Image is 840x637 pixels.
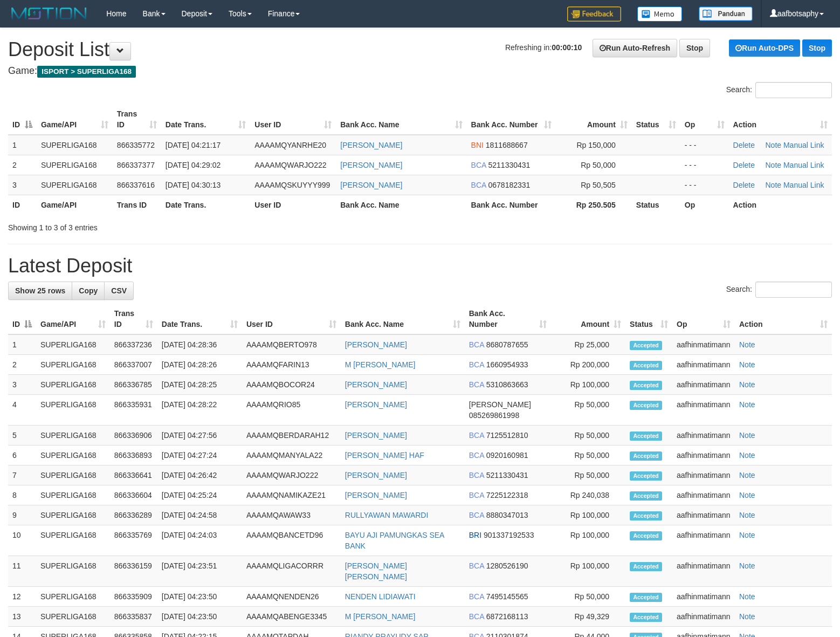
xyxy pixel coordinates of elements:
[630,431,662,441] span: Accepted
[739,612,755,621] a: Note
[551,375,625,395] td: Rp 100,000
[345,400,407,409] a: [PERSON_NAME]
[567,6,621,22] img: Feedback.jpg
[465,304,552,334] th: Bank Acc. Number: activate to sort column ascending
[672,505,735,525] td: aafhinmatimann
[8,607,36,627] td: 13
[157,426,242,446] td: [DATE] 04:27:56
[672,465,735,485] td: aafhinmatimann
[110,304,157,334] th: Trans ID: activate to sort column ascending
[161,104,250,135] th: Date Trans.: activate to sort column ascending
[739,531,755,539] a: Note
[37,175,113,195] td: SUPERLIGA168
[637,6,683,22] img: Button%20Memo.svg
[672,587,735,607] td: aafhinmatimann
[166,161,221,169] span: [DATE] 04:29:02
[765,141,781,149] a: Note
[739,400,755,409] a: Note
[8,218,342,233] div: Showing 1 to 3 of 3 entries
[576,141,615,149] span: Rp 150,000
[336,195,466,215] th: Bank Acc. Name
[157,505,242,525] td: [DATE] 04:24:58
[113,195,161,215] th: Trans ID
[486,431,528,440] span: Copy 7125512810 to clipboard
[783,181,824,189] a: Manual Link
[8,525,36,556] td: 10
[630,491,662,501] span: Accepted
[157,395,242,426] td: [DATE] 04:28:22
[680,175,729,195] td: - - -
[345,340,407,349] a: [PERSON_NAME]
[551,556,625,587] td: Rp 100,000
[242,556,341,587] td: AAAAMQLIGACORRR
[471,181,486,189] span: BCA
[630,451,662,461] span: Accepted
[765,161,781,169] a: Note
[8,485,36,505] td: 8
[36,485,110,505] td: SUPERLIGA168
[467,195,556,215] th: Bank Acc. Number
[340,181,402,189] a: [PERSON_NAME]
[469,471,484,480] span: BCA
[630,401,662,410] span: Accepted
[469,491,484,499] span: BCA
[672,556,735,587] td: aafhinmatimann
[8,304,36,334] th: ID: activate to sort column descending
[486,340,528,349] span: Copy 8680787655 to clipboard
[36,426,110,446] td: SUPERLIGA168
[552,43,582,52] strong: 00:00:10
[726,282,832,298] label: Search:
[486,511,528,519] span: Copy 8880347013 to clipboard
[739,511,755,519] a: Note
[157,334,242,355] td: [DATE] 04:28:36
[157,556,242,587] td: [DATE] 04:23:51
[36,607,110,627] td: SUPERLIGA168
[110,375,157,395] td: 866336785
[672,334,735,355] td: aafhinmatimann
[551,505,625,525] td: Rp 100,000
[36,334,110,355] td: SUPERLIGA168
[254,161,326,169] span: AAAAMQWARJO222
[551,395,625,426] td: Rp 50,000
[37,104,113,135] th: Game/API: activate to sort column ascending
[680,135,729,155] td: - - -
[72,282,105,300] a: Copy
[242,375,341,395] td: AAAAMQBOCOR24
[8,5,90,22] img: MOTION_logo.png
[632,195,680,215] th: Status
[345,360,416,369] a: M [PERSON_NAME]
[469,431,484,440] span: BCA
[486,141,528,149] span: Copy 1811688667 to clipboard
[739,561,755,570] a: Note
[345,592,416,601] a: NENDEN LIDIAWATI
[36,556,110,587] td: SUPERLIGA168
[110,525,157,556] td: 866335769
[551,607,625,627] td: Rp 49,329
[110,485,157,505] td: 866336604
[8,175,37,195] td: 3
[242,426,341,446] td: AAAAMQBERDARAH12
[8,66,832,77] h4: Game:
[739,451,755,460] a: Note
[755,82,832,98] input: Search:
[250,104,336,135] th: User ID: activate to sort column ascending
[8,104,37,135] th: ID: activate to sort column descending
[486,380,528,389] span: Copy 5310863663 to clipboard
[157,304,242,334] th: Date Trans.: activate to sort column ascending
[8,505,36,525] td: 9
[8,355,36,375] td: 2
[8,465,36,485] td: 7
[345,511,429,519] a: RULLYAWAN MAWARDI
[739,340,755,349] a: Note
[581,181,616,189] span: Rp 50,505
[36,395,110,426] td: SUPERLIGA168
[36,587,110,607] td: SUPERLIGA168
[593,39,677,57] a: Run Auto-Refresh
[242,446,341,465] td: AAAAMQMANYALA22
[739,431,755,440] a: Note
[104,282,134,300] a: CSV
[672,355,735,375] td: aafhinmatimann
[469,592,484,601] span: BCA
[8,155,37,175] td: 2
[242,334,341,355] td: AAAAMQBERTO978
